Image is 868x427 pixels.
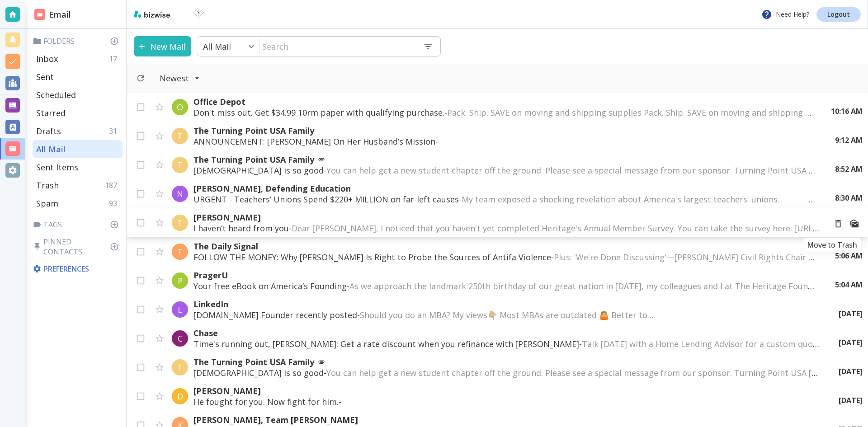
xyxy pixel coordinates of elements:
[34,9,45,20] img: DashboardSidebarEmail.svg
[177,391,183,402] p: D
[831,106,863,116] p: 10:16 AM
[36,108,66,118] p: Starred
[33,158,123,176] div: Sent Items
[33,237,123,257] p: Pinned Contacts
[132,70,149,86] button: Refresh
[835,164,863,174] p: 8:52 AM
[193,328,821,338] p: Chase
[193,183,817,194] p: [PERSON_NAME], Defending Education
[761,9,809,20] p: Need Help?
[839,309,863,319] p: [DATE]
[33,264,121,274] p: Preferences
[830,216,846,232] button: Move to Trash
[177,246,183,257] p: T
[177,160,183,170] p: T
[260,37,416,56] input: Search
[438,136,587,147] span: ‌ ͏‌ ͏‌ ͏‌ ͏‌ ͏‌ ͏‌ ͏‌ ͏‌ ͏‌ ͏‌ ͏‌ ͏‌ ͏‌ ͏‌ ͏‌ ͏‌ ͏‌ ͏‌ ͏‌ ͏‌ ͏‌ ͏‌ ͏‌ ͏‌ ͏‌ ͏‌ ͏‌ ͏‌ ͏‌ ͏‌ ͏‌ ͏‌...
[33,50,123,68] div: Inbox17
[109,54,121,64] p: 17
[177,362,183,373] p: T
[34,9,71,21] h2: Email
[193,125,817,136] p: The Turning Point USA Family
[193,281,817,291] p: Your free eBook on America’s Founding -
[193,414,821,425] p: [PERSON_NAME], Team [PERSON_NAME]
[193,357,821,367] p: The Turning Point USA Family
[33,176,123,194] div: Trash187
[178,304,182,315] p: L
[36,71,54,82] p: Sent
[177,188,183,199] p: N
[31,260,123,277] div: Preferences
[109,198,121,208] p: 93
[193,385,821,396] p: [PERSON_NAME]
[134,36,191,56] button: New Mail
[835,193,863,203] p: 8:30 AM
[36,53,58,64] p: Inbox
[177,102,183,113] p: O
[816,7,861,22] a: Logout
[203,41,231,52] p: All Mail
[835,135,863,145] p: 9:12 AM
[36,126,61,136] p: Drafts
[839,338,863,347] p: [DATE]
[193,252,817,263] p: FOLLOW THE MONEY: Why [PERSON_NAME] Is Right to Probe the Sources of Antifa Violence -
[151,68,209,88] button: Filter
[846,216,863,232] button: Mark as Read
[105,180,121,190] p: 187
[36,180,59,191] p: Trash
[193,299,821,310] p: LinkedIn
[193,107,813,118] p: Don't miss out. Get $34.99 10rm paper with qualifying purchase. -
[341,396,567,407] span: ‌ ‌ ‌ ‌ ‌ ‌ ‌ ‌ ‌ ‌ ‌ ‌ ‌ ‌ ‌ ‌ ‌ ‌ ‌ ‌ ‌ ‌ ‌ ‌ ‌ ‌ ‌ ‌ ‌ ‌ ‌ ‌ ‌ ‌ ‌ ‌ ‌ ‌ ‌ ‌ ‌ ‌ ‌ ‌ ‌ ‌ ‌ ‌ ‌...
[178,7,219,22] img: BioTech International
[36,144,66,155] p: All Mail
[193,367,821,378] p: [DEMOGRAPHIC_DATA] is so good -
[193,165,817,176] p: [DEMOGRAPHIC_DATA] is so good -
[33,36,123,46] p: Folders
[827,11,850,18] p: Logout
[177,131,183,141] p: T
[33,194,123,212] div: Spam93
[193,223,819,234] p: I haven’t heard from you -
[193,338,821,349] p: Time's running out, [PERSON_NAME]: Get a rate discount when you refinance with [PERSON_NAME] -
[36,198,58,209] p: Spam
[835,251,863,261] p: 5:06 AM
[839,366,863,376] p: [DATE]
[33,104,123,122] div: Starred
[193,212,819,223] p: [PERSON_NAME]
[36,89,76,100] p: Scheduled
[193,154,817,165] p: The Turning Point USA Family
[178,275,183,286] p: P
[109,126,121,136] p: 31
[36,162,78,173] p: Sent Items
[839,395,863,405] p: [DATE]
[178,333,183,344] p: C
[193,270,817,281] p: PragerU
[33,86,123,104] div: Scheduled
[33,220,123,230] p: Tags
[177,217,183,228] p: T
[193,96,813,107] p: Office Depot
[134,10,170,18] img: bizwise
[193,396,821,407] p: He fought for you. Now fight for him. -
[835,280,863,290] p: 5:04 AM
[33,68,123,86] div: Sent
[193,310,821,320] p: [DOMAIN_NAME] Founder recently posted -
[33,140,123,158] div: All Mail
[193,136,817,147] p: ANNOUNCEMENT: [PERSON_NAME] On Her Husband’s Mission -
[193,194,817,205] p: URGENT - Teachers’ Unions Spend $220+ MILLION on far-left causes -
[193,241,817,252] p: The Daily Signal
[803,238,861,252] div: Move to Trash
[33,122,123,140] div: Drafts31
[360,310,803,320] span: Should you do an MBA? My views👇🏼 Most MBAs are outdated 🤷🏼 Better to… ͏ ͏ ͏ ͏ ͏ ͏ ͏ ͏ ͏ ͏ ͏ ͏ ͏ ͏...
